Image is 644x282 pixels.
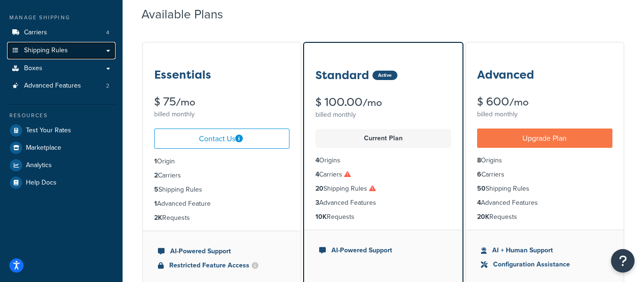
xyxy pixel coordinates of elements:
strong: 20 [315,184,323,193]
span: Help Docs [26,179,57,187]
h3: Standard [315,69,369,81]
p: Current Plan [321,132,445,145]
strong: 1 [154,156,157,166]
strong: 8 [477,155,481,165]
h3: Advanced [477,69,534,81]
span: Boxes [24,64,42,73]
button: Open Resource Center [611,249,635,273]
strong: 5 [154,185,158,194]
div: $ 75 [154,96,289,108]
a: Test Your Rates [7,122,116,139]
li: Origins [477,155,612,166]
li: Requests [477,212,612,222]
li: Advanced Features [477,198,612,208]
span: Analytics [26,161,52,169]
li: Restricted Feature Access [158,260,286,271]
small: /mo [509,96,528,109]
a: Marketplace [7,139,116,156]
strong: 20K [477,212,489,222]
div: billed monthly [315,108,451,121]
span: Test Your Rates [26,127,71,135]
li: Carriers [315,169,451,180]
strong: 10K [315,212,327,222]
li: Requests [154,213,289,223]
span: 2 [106,82,109,90]
div: Manage Shipping [7,14,116,22]
li: Shipping Rules [154,185,289,195]
li: Advanced Features [7,77,116,95]
li: Shipping Rules [315,184,451,194]
a: Shipping Rules [7,42,116,59]
a: Advanced Features 2 [7,77,116,95]
h3: Essentials [154,69,211,81]
small: /mo [363,96,382,109]
li: Carriers [154,170,289,181]
small: /mo [176,96,195,109]
span: Carriers [24,29,47,37]
strong: 4 [315,155,319,165]
span: Marketplace [26,144,61,152]
h2: Available Plans [141,8,237,21]
li: AI + Human Support [481,245,609,256]
strong: 6 [477,169,481,179]
li: Shipping Rules [477,184,612,194]
strong: 2K [154,213,162,223]
a: Analytics [7,157,116,174]
div: billed monthly [154,108,289,121]
li: Advanced Feature [154,199,289,209]
strong: 4 [477,198,481,208]
strong: 4 [315,169,319,179]
li: Carriers [477,169,612,180]
a: Contact Us [154,129,289,149]
div: $ 100.00 [315,97,451,108]
strong: 3 [315,198,319,208]
div: Active [372,71,397,80]
li: Carriers [7,24,116,41]
a: Help Docs [7,174,116,191]
a: Upgrade Plan [477,129,612,148]
li: Origins [315,155,451,166]
li: Requests [315,212,451,222]
span: Advanced Features [24,82,81,90]
strong: 2 [154,170,158,180]
div: $ 600 [477,96,612,108]
span: 4 [106,29,109,37]
li: Origin [154,156,289,167]
li: AI-Powered Support [319,245,447,256]
span: Shipping Rules [24,47,68,55]
a: Boxes [7,60,116,77]
li: AI-Powered Support [158,246,286,257]
div: Resources [7,112,116,120]
div: billed monthly [477,108,612,121]
li: Advanced Features [315,198,451,208]
a: Carriers 4 [7,24,116,41]
strong: 1 [154,199,157,209]
strong: 50 [477,184,486,193]
li: Configuration Assistance [481,259,609,270]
